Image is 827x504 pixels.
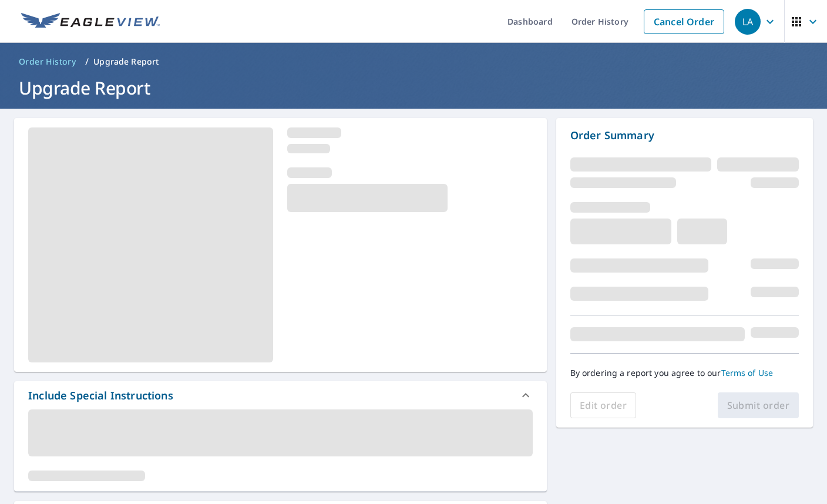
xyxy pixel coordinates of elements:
li: / [85,55,89,69]
div: Include Special Instructions [28,388,173,404]
a: Cancel Order [644,9,724,34]
img: EV Logo [21,13,160,31]
div: Include Special Instructions [14,381,547,409]
p: Order Summary [570,127,799,143]
p: By ordering a report you agree to our [570,368,799,378]
h1: Upgrade Report [14,76,813,100]
p: Upgrade Report [93,56,159,68]
a: Order History [14,52,80,71]
nav: breadcrumb [14,52,813,71]
div: LA [735,9,761,35]
span: Order History [19,56,76,68]
a: Terms of Use [721,367,774,378]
